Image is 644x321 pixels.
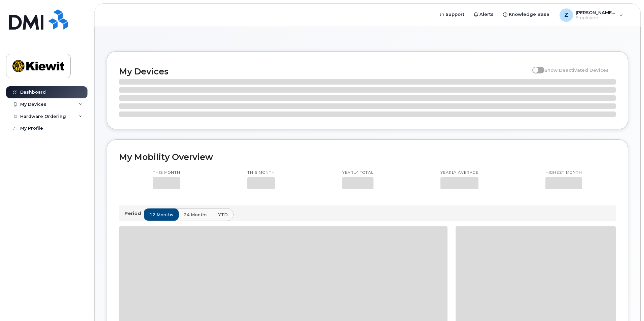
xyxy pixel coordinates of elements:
[247,170,275,175] p: This month
[119,152,616,162] h2: My Mobility Overview
[544,67,609,73] span: Show Deactivated Devices
[545,170,582,175] p: Highest month
[124,210,144,217] p: Period
[532,64,538,69] input: Show Deactivated Devices
[342,170,373,175] p: Yearly total
[218,212,228,218] span: YTD
[440,170,478,175] p: Yearly average
[153,170,180,175] p: This month
[184,212,208,218] span: 24 months
[119,66,529,76] h2: My Devices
